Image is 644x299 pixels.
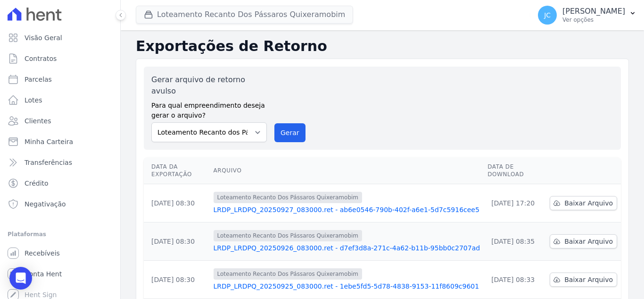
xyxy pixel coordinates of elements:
[144,157,210,184] th: Data da Exportação
[214,282,480,291] a: LRDP_LRDPQ_20250925_083000.ret - 1ebe5fd5-5d78-4838-9153-11f8609c9601
[25,179,49,188] span: Crédito
[4,28,116,47] a: Visão Geral
[562,16,625,24] p: Ver opções
[8,229,113,240] div: Plataformas
[151,97,267,120] label: Para qual empreendimento deseja gerar o arquivo?
[4,153,116,172] a: Transferências
[550,234,617,248] a: Baixar Arquivo
[214,243,480,253] a: LRDP_LRDPQ_20250926_083000.ret - d7ef3d8a-271c-4a62-b11b-95bb0c2707ad
[550,273,617,287] a: Baixar Arquivo
[25,199,66,209] span: Negativação
[25,269,62,279] span: Conta Hent
[210,157,484,184] th: Arquivo
[25,54,57,63] span: Contratos
[25,137,73,146] span: Minha Carteira
[4,91,116,110] a: Lotes
[151,74,267,97] label: Gerar arquivo de retorno avulso
[274,123,305,142] button: Gerar
[4,265,116,283] a: Conta Hent
[484,157,546,184] th: Data de Download
[564,198,613,208] span: Baixar Arquivo
[25,75,52,84] span: Parcelas
[4,195,116,214] a: Negativação
[484,261,546,299] td: [DATE] 08:33
[214,268,363,280] span: Loteamento Recanto Dos Pássaros Quixeramobim
[144,261,210,299] td: [DATE] 08:30
[562,7,625,16] p: [PERSON_NAME]
[4,174,116,193] a: Crédito
[4,111,116,130] a: Clientes
[530,2,644,28] button: JC [PERSON_NAME] Ver opções
[214,192,363,203] span: Loteamento Recanto Dos Pássaros Quixeramobim
[25,33,62,43] span: Visão Geral
[550,196,617,210] a: Baixar Arquivo
[144,184,210,222] td: [DATE] 08:30
[144,222,210,261] td: [DATE] 08:30
[25,158,72,167] span: Transferências
[25,95,42,105] span: Lotes
[564,237,613,246] span: Baixar Arquivo
[25,116,51,126] span: Clientes
[214,205,480,214] a: LRDP_LRDPQ_20250927_083000.ret - ab6e0546-790b-402f-a6e1-5d7c5916cee5
[214,230,363,241] span: Loteamento Recanto Dos Pássaros Quixeramobim
[564,275,613,284] span: Baixar Arquivo
[136,6,353,24] button: Loteamento Recanto Dos Pássaros Quixeramobim
[4,244,116,263] a: Recebíveis
[25,248,60,258] span: Recebíveis
[4,70,116,89] a: Parcelas
[136,38,629,55] h2: Exportações de Retorno
[4,132,116,151] a: Minha Carteira
[484,184,546,222] td: [DATE] 17:20
[544,12,551,18] span: JC
[9,267,32,290] div: Open Intercom Messenger
[4,49,116,68] a: Contratos
[484,222,546,261] td: [DATE] 08:35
